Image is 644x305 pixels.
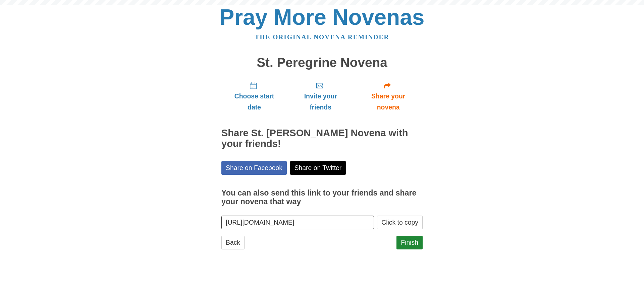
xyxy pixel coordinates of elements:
[221,236,245,249] a: Back
[377,216,423,229] button: Click to copy
[220,5,425,29] a: Pray More Novenas
[221,76,287,116] a: Choose start date
[294,91,347,113] span: Invite your friends
[221,56,423,70] h1: St. Peregrine Novena
[361,91,416,113] span: Share your novena
[396,236,423,249] a: Finish
[354,76,423,116] a: Share your novena
[221,189,423,206] h3: You can also send this link to your friends and share your novena that way
[255,33,389,41] a: The original novena reminder
[221,161,287,175] a: Share on Facebook
[228,91,280,113] span: Choose start date
[221,128,423,149] h2: Share St. [PERSON_NAME] Novena with your friends!
[287,76,354,116] a: Invite your friends
[290,161,346,175] a: Share on Twitter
